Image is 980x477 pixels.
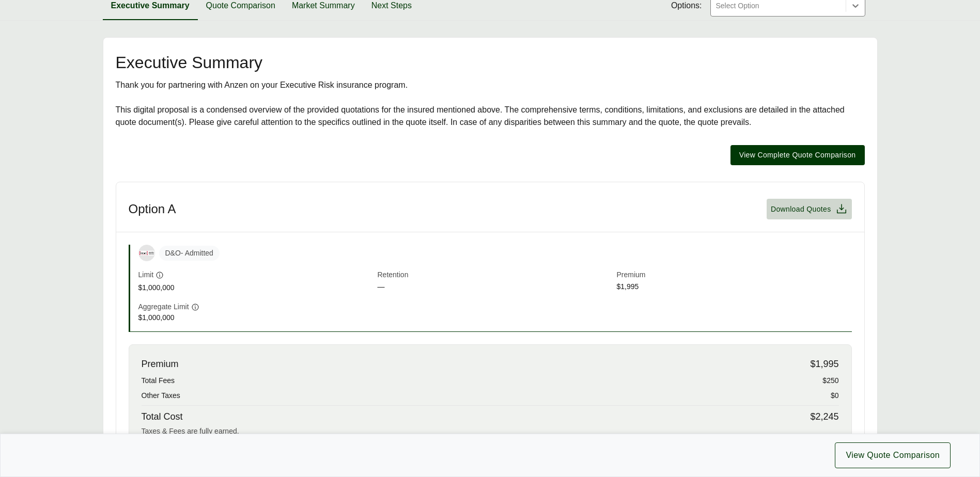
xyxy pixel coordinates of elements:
span: View Complete Quote Comparison [739,150,856,161]
span: D&O - Admitted [159,246,220,261]
span: View Quote Comparison [846,449,940,462]
button: View Quote Comparison [835,442,951,468]
span: $1,995 [617,281,852,293]
span: Retention [378,269,613,281]
span: $1,000,000 [138,312,374,323]
span: Download Quotes [771,204,831,215]
h2: Executive Summary [116,54,865,71]
span: Total Cost [142,410,183,424]
span: $2,245 [810,410,838,424]
span: $250 [822,375,838,386]
button: View Complete Quote Comparison [730,145,865,165]
span: Total Fees [142,375,175,386]
span: Aggregate Limit [138,301,189,312]
div: Taxes & Fees are fully earned. [142,426,839,437]
span: Premium [617,269,852,281]
span: Premium [142,357,179,371]
div: Thank you for partnering with Anzen on your Executive Risk insurance program. This digital propos... [116,79,865,129]
button: Download Quotes [767,199,852,219]
span: $1,000,000 [138,282,374,293]
span: — [378,281,613,293]
span: $0 [831,390,839,401]
span: Other Taxes [142,390,180,401]
img: Intact [139,251,154,256]
h3: Option A [129,201,176,217]
span: Limit [138,269,154,280]
span: $1,995 [810,357,838,371]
